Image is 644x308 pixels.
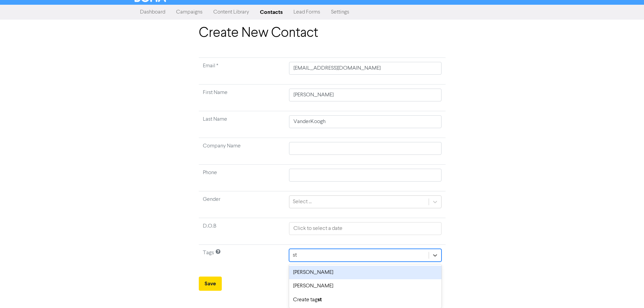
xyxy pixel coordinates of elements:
a: Lead Forms [288,5,326,19]
a: Campaigns [171,5,208,19]
a: Dashboard [135,5,171,19]
td: First Name [199,85,285,111]
a: Settings [326,5,355,19]
input: Click to select a date [289,222,441,235]
a: Contacts [255,5,288,19]
div: [PERSON_NAME] [289,266,441,279]
h1: Create New Contact [199,25,446,41]
a: Content Library [208,5,255,19]
td: Required [199,58,285,85]
div: Select ... [293,198,312,206]
div: [PERSON_NAME] [289,279,441,293]
td: D.O.B [199,218,285,245]
span: Create tag [293,297,322,303]
td: Gender [199,191,285,218]
td: Last Name [199,111,285,138]
b: st [317,296,322,303]
td: Phone [199,165,285,191]
td: Company Name [199,138,285,165]
button: Save [199,277,222,291]
td: Tags [199,245,285,271]
iframe: Chat Widget [610,276,644,308]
